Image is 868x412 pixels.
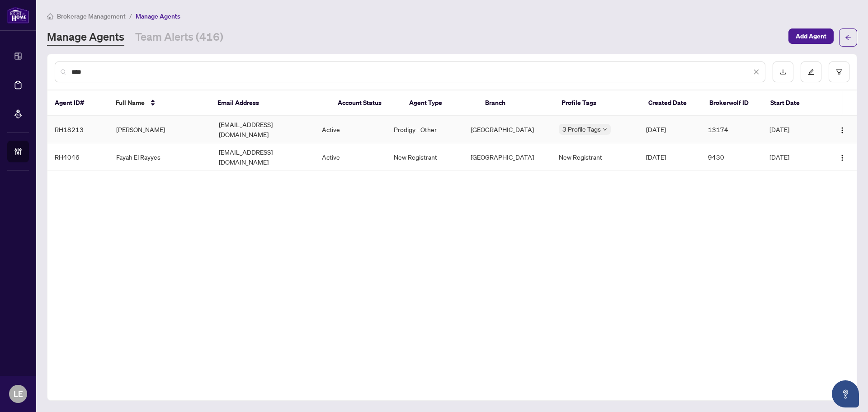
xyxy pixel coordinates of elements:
td: Fayah El Rayyes [109,143,212,171]
li: / [129,11,132,21]
th: Brokerwolf ID [702,90,763,116]
button: Logo [835,150,849,164]
td: New Registrant [387,143,463,171]
a: Manage Agents [47,29,124,46]
span: edit [808,69,814,75]
th: Agent ID# [47,90,108,116]
th: Branch [478,90,554,116]
span: 3 Profile Tags [562,124,601,134]
td: Active [315,143,387,171]
img: Logo [839,154,846,161]
td: [GEOGRAPHIC_DATA] [463,116,552,143]
td: New Registrant [552,143,639,171]
th: Agent Type [402,90,478,116]
th: Account Status [330,90,402,116]
button: filter [829,62,849,82]
span: arrow-left [845,34,851,41]
span: Full Name [116,98,145,108]
th: Email Address [210,90,330,116]
td: [EMAIL_ADDRESS][DOMAIN_NAME] [212,143,314,171]
td: [PERSON_NAME] [109,116,212,143]
img: Logo [839,127,846,134]
td: [DATE] [762,116,824,143]
td: [EMAIL_ADDRESS][DOMAIN_NAME] [212,116,314,143]
td: 9430 [701,143,762,171]
td: [GEOGRAPHIC_DATA] [463,143,552,171]
td: [DATE] [639,116,700,143]
th: Start Date [763,90,824,116]
span: Brokerage Management [57,12,126,20]
button: Open asap [832,380,859,407]
span: home [47,13,53,19]
td: 13174 [701,116,762,143]
td: [DATE] [762,143,824,171]
span: LE [14,388,23,400]
button: download [773,62,793,82]
button: edit [801,62,821,82]
button: Logo [835,122,849,137]
td: Active [315,116,387,143]
span: close [753,69,759,75]
td: RH18213 [47,116,109,143]
th: Full Name [108,90,210,116]
button: Add Agent [788,28,834,44]
th: Profile Tags [554,90,641,116]
span: Add Agent [796,29,826,43]
span: filter [836,69,842,75]
td: Prodigy - Other [387,116,463,143]
td: [DATE] [639,143,700,171]
span: download [780,69,786,75]
span: down [603,127,607,132]
th: Created Date [641,90,702,116]
td: RH4046 [47,143,109,171]
a: Team Alerts (416) [135,29,223,46]
img: logo [7,7,29,24]
span: Manage Agents [136,12,180,20]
